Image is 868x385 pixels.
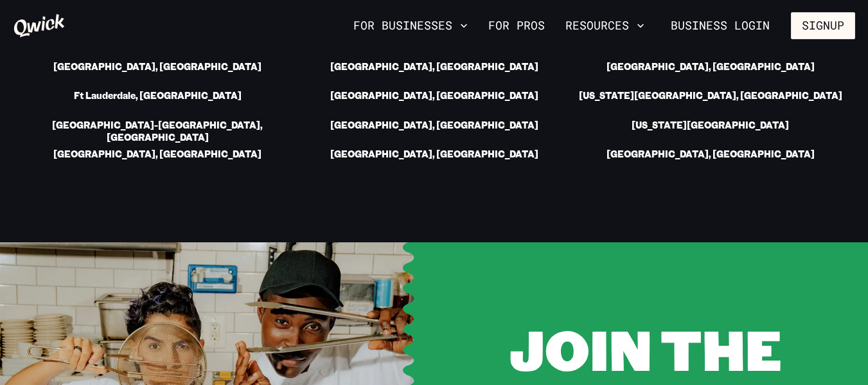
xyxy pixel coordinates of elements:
[483,15,550,37] a: For Pros
[607,148,815,162] a: [GEOGRAPHIC_DATA], [GEOGRAPHIC_DATA]
[330,61,538,75] a: [GEOGRAPHIC_DATA], [GEOGRAPHIC_DATA]
[330,148,538,162] a: [GEOGRAPHIC_DATA], [GEOGRAPHIC_DATA]
[660,12,781,39] a: Business Login
[330,120,538,133] a: [GEOGRAPHIC_DATA], [GEOGRAPHIC_DATA]
[53,148,261,162] a: [GEOGRAPHIC_DATA], [GEOGRAPHIC_DATA]
[74,90,242,103] a: Ft Lauderdale, [GEOGRAPHIC_DATA]
[348,15,473,37] button: For Businesses
[560,15,650,37] button: Resources
[53,61,261,75] a: [GEOGRAPHIC_DATA], [GEOGRAPHIC_DATA]
[791,12,855,39] button: Signup
[607,61,815,75] a: [GEOGRAPHIC_DATA], [GEOGRAPHIC_DATA]
[579,90,842,103] a: [US_STATE][GEOGRAPHIC_DATA], [GEOGRAPHIC_DATA]
[13,120,303,145] a: [GEOGRAPHIC_DATA]-[GEOGRAPHIC_DATA], [GEOGRAPHIC_DATA]
[632,120,789,133] a: [US_STATE][GEOGRAPHIC_DATA]
[330,90,538,103] a: [GEOGRAPHIC_DATA], [GEOGRAPHIC_DATA]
